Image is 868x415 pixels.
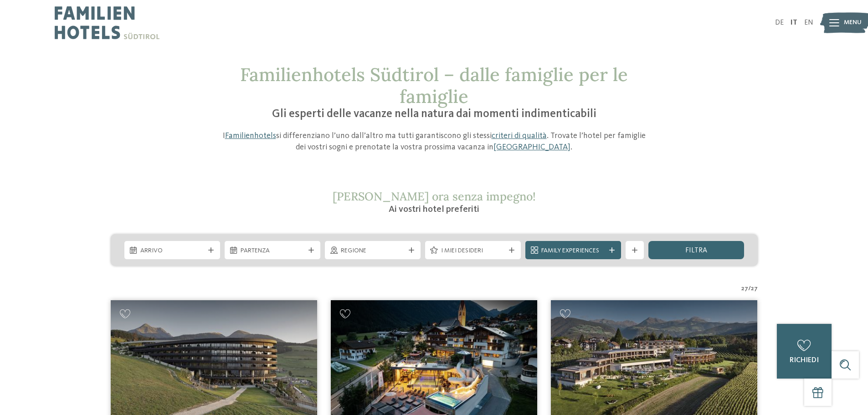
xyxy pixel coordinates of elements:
a: criteri di qualità [492,132,547,140]
span: 27 [741,284,748,293]
span: Regione [341,246,405,256]
span: Ai vostri hotel preferiti [389,205,479,214]
a: [GEOGRAPHIC_DATA] [493,143,570,151]
p: I si differenziano l’uno dall’altro ma tutti garantiscono gli stessi . Trovate l’hotel per famigl... [218,130,651,153]
span: Familienhotels Südtirol – dalle famiglie per le famiglie [240,63,628,108]
span: Gli esperti delle vacanze nella natura dai momenti indimenticabili [272,108,596,120]
span: richiedi [790,357,819,364]
span: 27 [751,284,758,293]
span: filtra [685,247,707,254]
span: / [748,284,751,293]
span: [PERSON_NAME] ora senza impegno! [333,189,536,204]
span: Menu [844,18,862,27]
a: Familienhotels [225,132,276,140]
span: Family Experiences [541,246,605,256]
span: I miei desideri [441,246,505,256]
span: Arrivo [140,246,204,256]
a: IT [791,19,797,26]
span: Partenza [241,246,304,256]
a: richiedi [777,324,832,379]
a: EN [804,19,813,26]
a: DE [775,19,784,26]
